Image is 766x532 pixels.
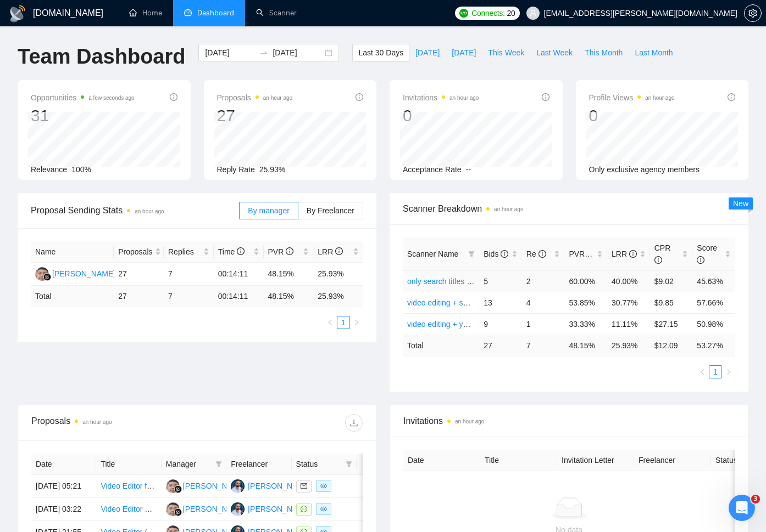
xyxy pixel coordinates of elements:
span: download [346,418,362,427]
li: Previous Page [324,316,337,329]
span: info-circle [697,256,704,264]
span: Invitations [403,91,479,104]
a: MA[PERSON_NAME] [231,504,311,513]
button: Last Week [530,44,579,61]
span: info-circle [539,250,546,258]
img: NS [166,502,180,516]
td: 7 [164,286,214,307]
td: Video Editor Needed to Create 3-Minute Apple-Style Cinematic Software Promo Video [96,498,161,521]
span: eye [320,483,327,489]
time: an hour ago [449,95,479,101]
button: right [350,316,363,329]
div: Proposals [31,414,197,432]
span: dashboard [184,9,192,16]
a: MA[PERSON_NAME] [231,481,311,490]
td: $9.85 [650,292,693,313]
span: info-circle [654,256,662,264]
td: 25.93 % [607,335,650,356]
span: eye [320,506,327,512]
span: LRR [612,250,637,258]
li: Previous Page [696,365,709,378]
button: download [345,414,363,432]
span: Opportunities [31,91,135,104]
span: Dashboard [197,8,234,18]
span: PVR [569,250,595,258]
th: Manager [162,454,226,475]
time: an hour ago [645,95,674,101]
span: Manager [166,458,211,470]
td: 33.33% [564,313,607,335]
td: 48.15 % [564,335,607,356]
span: This Week [488,47,524,59]
span: info-circle [356,93,363,101]
span: Scanner Name [407,250,458,258]
td: 00:14:11 [214,263,264,286]
span: filter [343,456,354,472]
span: -- [466,165,471,174]
td: 7 [164,263,214,286]
a: video editing + youtube [407,320,486,329]
td: 5 [479,270,522,292]
th: Freelancer [634,450,711,471]
img: gigradar-bm.png [43,273,51,281]
li: 1 [337,316,350,329]
th: Replies [164,241,214,263]
time: an hour ago [263,95,292,101]
button: like [361,479,374,493]
td: 27 [479,335,522,356]
span: 3 [751,495,760,503]
td: 48.15% [264,263,314,286]
button: Last Month [629,44,679,61]
span: Time [218,247,245,256]
button: right [722,365,735,378]
a: setting [744,9,762,18]
div: 27 [217,105,293,126]
span: info-circle [335,247,343,255]
th: Title [96,454,161,475]
span: This Month [585,47,623,59]
span: [DATE] [452,47,476,59]
th: Date [31,454,96,475]
span: setting [745,9,761,18]
span: PVR [268,247,294,256]
td: 11.11% [607,313,650,335]
a: 1 [709,366,721,378]
span: Connects: [471,7,504,19]
li: Next Page [350,316,363,329]
td: 45.63% [692,270,735,292]
img: NS [35,267,49,281]
td: 00:14:11 [214,286,264,307]
span: By Freelancer [307,206,354,215]
span: 100% [71,165,91,174]
a: NS[PERSON_NAME] [166,504,246,513]
button: left [324,316,337,329]
span: CPR [654,244,671,264]
a: only search titles + high budget [407,277,513,286]
th: Name [31,241,114,263]
div: [PERSON_NAME] [183,503,246,515]
span: message [301,506,307,512]
li: 1 [709,365,722,378]
td: Total [403,335,479,356]
span: Score [697,244,717,264]
span: to [259,48,268,57]
span: Re [526,250,546,258]
span: Replies [168,246,201,258]
span: filter [468,251,475,257]
th: Freelancer [226,454,291,475]
span: info-circle [286,247,293,255]
span: info-circle [542,93,549,101]
td: [DATE] 05:21 [31,475,96,498]
span: info-circle [501,250,508,258]
th: Proposals [114,241,164,263]
td: 48.15 % [264,286,314,307]
span: Acceptance Rate [403,165,462,174]
button: like [361,502,374,516]
span: filter [215,461,222,467]
td: 1 [522,313,565,335]
time: an hour ago [494,206,523,212]
span: 25.93% [259,165,285,174]
div: 0 [589,105,675,126]
button: left [696,365,709,378]
td: [DATE] 03:22 [31,498,96,521]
